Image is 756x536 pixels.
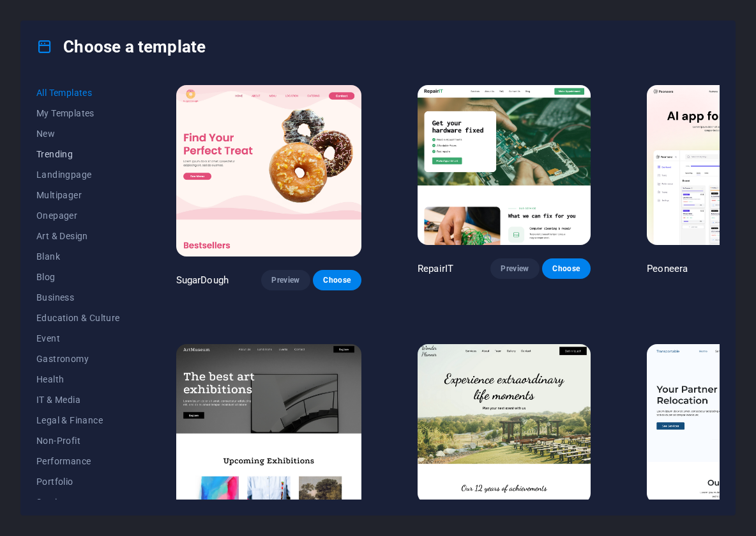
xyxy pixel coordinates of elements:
[36,108,120,118] span: My Templates
[36,287,120,308] button: Business
[36,149,120,159] span: Trending
[36,395,120,405] span: IT & Media
[36,451,120,471] button: Performance
[36,369,120,390] button: Health
[36,226,120,246] button: Art & Design
[36,456,120,466] span: Performance
[323,275,351,285] span: Choose
[176,274,229,287] p: SugarDough
[36,328,120,349] button: Event
[36,251,120,262] span: Blank
[418,262,453,275] p: RepairIT
[36,410,120,430] button: Legal & Finance
[36,292,120,303] span: Business
[36,477,120,487] span: Portfolio
[36,267,120,287] button: Blog
[36,185,120,205] button: Multipager
[176,85,361,256] img: SugarDough
[36,497,120,507] span: Services
[36,164,120,185] button: Landingpage
[261,270,310,290] button: Preview
[36,205,120,226] button: Onepager
[36,430,120,451] button: Non-Profit
[418,344,591,504] img: Wonder Planner
[36,231,120,241] span: Art & Design
[313,270,361,290] button: Choose
[647,262,688,275] p: Peoneera
[36,415,120,425] span: Legal & Finance
[36,333,120,343] span: Event
[36,313,120,323] span: Education & Culture
[418,85,591,245] img: RepairIT
[36,123,120,144] button: New
[36,103,120,123] button: My Templates
[501,264,529,274] span: Preview
[36,436,120,446] span: Non-Profit
[552,264,580,274] span: Choose
[36,308,120,328] button: Education & Culture
[271,275,299,285] span: Preview
[36,210,120,221] span: Onepager
[36,354,120,364] span: Gastronomy
[36,88,120,98] span: All Templates
[176,344,361,516] img: Art Museum
[36,129,120,139] span: New
[36,246,120,267] button: Blank
[36,169,120,180] span: Landingpage
[542,258,591,279] button: Choose
[490,258,539,279] button: Preview
[36,349,120,369] button: Gastronomy
[36,272,120,282] span: Blog
[36,390,120,410] button: IT & Media
[36,83,120,103] button: All Templates
[36,36,206,57] h4: Choose a template
[36,190,120,200] span: Multipager
[36,492,120,512] button: Services
[36,471,120,492] button: Portfolio
[36,144,120,164] button: Trending
[36,374,120,384] span: Health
